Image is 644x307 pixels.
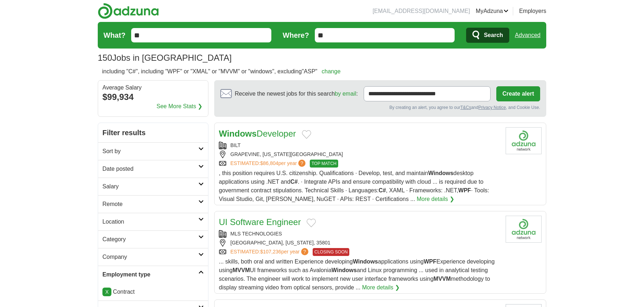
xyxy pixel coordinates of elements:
[362,283,400,292] a: More details ❯
[290,179,298,185] strong: C#
[506,216,542,243] img: Company logo
[322,68,341,74] a: change
[102,288,204,296] li: Contract
[98,53,232,63] h1: Jobs in [GEOGRAPHIC_DATA]
[219,217,301,227] a: UI Software Engineer
[424,258,437,265] strong: WPF
[98,248,208,266] a: Company
[219,258,494,290] span: ... skills, both oral and written Experience developing applications using Experience developing ...
[310,160,338,168] span: TOP MATCH
[219,239,500,247] div: [GEOGRAPHIC_DATA], [US_STATE], 35801
[98,51,112,64] span: 150
[103,30,125,41] label: What?
[233,267,250,273] strong: MVVM
[417,195,454,203] a: More details ❯
[353,258,378,265] strong: Windows
[519,7,546,15] a: Employers
[102,253,198,261] h2: Company
[219,142,500,149] div: BILT
[102,235,198,244] h2: Category
[102,217,198,226] h2: Location
[515,28,540,42] a: Advanced
[98,160,208,178] a: Date posted
[230,160,307,168] a: ESTIMATED:$86,804per year?
[98,142,208,160] a: Sort by
[230,248,310,256] a: ESTIMATED:$107,236per year?
[98,213,208,230] a: Location
[98,230,208,248] a: Category
[102,85,204,91] div: Average Salary
[98,178,208,195] a: Salary
[506,127,542,154] img: Company logo
[102,288,111,296] a: X
[460,105,471,110] a: T&Cs
[157,102,203,111] a: See More Stats ❯
[102,182,198,191] h2: Salary
[496,86,540,101] button: Create alert
[260,160,279,166] span: $86,804
[219,170,489,202] span: , this position requires U.S. citizenship. Qualifications · Develop, test, and maintain desktop a...
[478,105,506,110] a: Privacy Notice
[98,195,208,213] a: Remote
[302,130,311,139] button: Add to favorite jobs
[428,170,454,176] strong: Windows
[102,165,198,173] h2: Date posted
[373,7,470,15] li: [EMAIL_ADDRESS][DOMAIN_NAME]
[260,249,281,255] span: $107,236
[102,91,204,104] div: $99,934
[307,219,316,227] button: Add to favorite jobs
[219,129,257,138] strong: Windows
[102,270,198,279] h2: Employment type
[484,28,503,42] span: Search
[102,200,198,209] h2: Remote
[298,160,305,167] span: ?
[98,3,159,19] img: Adzuna logo
[458,187,471,193] strong: WPF
[332,267,357,273] strong: Windows
[102,147,198,156] h2: Sort by
[219,230,500,238] div: MLS TECHNOLOGIES
[283,30,309,41] label: Where?
[313,248,350,256] span: CLOSING SOON
[466,28,509,43] button: Search
[378,187,386,193] strong: C#
[220,104,540,111] div: By creating an alert, you agree to our and , and Cookie Use.
[433,276,451,282] strong: MVVM
[219,151,500,158] div: GRAPEVINE, [US_STATE][GEOGRAPHIC_DATA]
[102,67,341,76] h2: including "C#", including "WPF" or "XMAL" or "MVVM" or "windows", excluding"ASP"
[235,90,358,98] span: Receive the newest jobs for this search :
[98,266,208,283] a: Employment type
[98,123,208,142] h2: Filter results
[301,248,308,255] span: ?
[219,129,296,138] a: WindowsDeveloper
[476,7,509,15] a: MyAdzuna
[335,91,356,97] a: by email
